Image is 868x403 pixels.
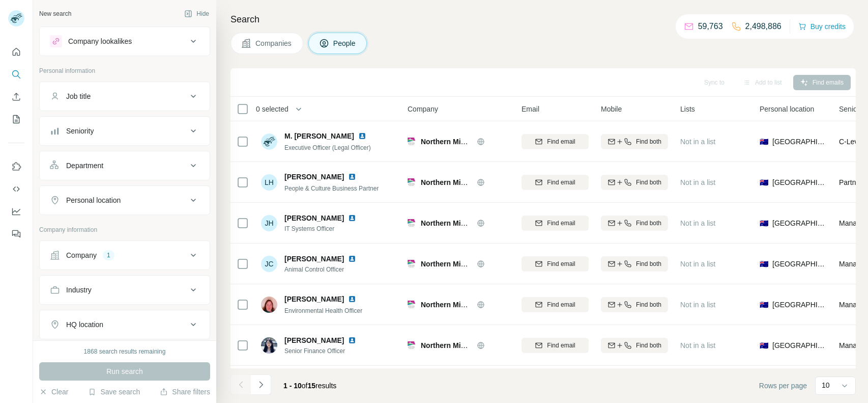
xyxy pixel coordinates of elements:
span: Companies [255,38,293,48]
p: 59,763 [698,20,723,33]
span: Northern Midlands Council [421,301,512,309]
span: Executive Officer (Legal Officer) [284,144,371,151]
button: Personal location [40,188,210,212]
button: Company lookalikes [40,29,210,53]
div: HQ location [66,319,103,330]
span: [PERSON_NAME] [284,335,344,345]
button: Feedback [8,225,24,243]
span: 🇦🇺 [760,218,768,228]
span: Personal location [760,104,814,114]
span: People & Culture Business Partner [284,185,379,192]
span: Not in a list [680,301,715,309]
div: JC [261,256,277,272]
button: Find both [601,134,668,149]
span: [GEOGRAPHIC_DATA] [772,340,827,351]
span: Manager [839,341,867,350]
span: [PERSON_NAME] [284,254,344,264]
span: Animal Control Officer [284,265,368,274]
img: Logo of Northern Midlands Council [408,138,416,146]
span: Find both [636,300,661,309]
button: Use Surfe on LinkedIn [8,157,24,176]
button: Dashboard [8,202,24,221]
button: Find email [522,297,589,312]
span: C-Level [839,138,863,146]
span: Find both [636,341,661,350]
div: Industry [66,285,92,295]
span: Lists [680,104,695,114]
img: Logo of Northern Midlands Council [408,219,416,227]
img: Avatar [261,297,277,313]
span: Company [408,104,438,114]
span: Northern Midlands Council [421,341,512,350]
button: Hide [177,6,216,21]
span: Not in a list [680,138,715,146]
span: [GEOGRAPHIC_DATA] [772,259,827,269]
span: Find both [636,137,661,146]
span: [GEOGRAPHIC_DATA] [772,218,827,228]
button: Save search [88,387,140,397]
button: Clear [39,387,68,397]
img: Logo of Northern Midlands Council [408,341,416,350]
span: Email [522,104,539,114]
span: Find email [547,259,575,268]
div: Seniority [66,126,94,136]
span: Northern Midlands Council [421,178,512,186]
div: JH [261,215,277,231]
div: 1868 search results remaining [84,347,166,356]
img: Logo of Northern Midlands Council [408,301,416,309]
div: 1 [103,251,114,260]
button: Job title [40,84,210,109]
button: HQ location [40,312,210,337]
button: Department [40,153,210,178]
span: Manager [839,219,867,227]
span: Senior Finance Officer [284,346,368,356]
div: Department [66,160,103,171]
button: Find email [522,338,589,353]
button: My lists [8,110,24,128]
span: Find both [636,219,661,228]
button: Find email [522,175,589,190]
img: LinkedIn logo [348,173,356,181]
span: M. [PERSON_NAME] [284,132,354,140]
div: Company lookalikes [68,36,132,46]
img: Logo of Northern Midlands Council [408,260,416,268]
button: Find email [522,134,589,149]
button: Seniority [40,119,210,143]
span: Find both [636,259,661,268]
button: Use Surfe API [8,180,24,198]
p: 10 [822,380,830,390]
span: Find email [547,137,575,146]
span: of [302,382,308,390]
button: Find email [522,216,589,231]
span: IT Systems Officer [284,224,368,233]
button: Industry [40,278,210,302]
img: LinkedIn logo [348,255,356,263]
button: Find email [522,256,589,272]
div: LH [261,174,277,191]
div: New search [39,9,71,18]
div: Company [66,250,97,260]
span: 1 - 10 [283,382,302,390]
img: LinkedIn logo [348,295,356,303]
button: Company1 [40,243,210,267]
span: Mobile [601,104,622,114]
button: Search [8,65,24,84]
span: [GEOGRAPHIC_DATA] [772,300,827,310]
span: 🇦🇺 [760,340,768,351]
span: Not in a list [680,178,715,186]
button: Find both [601,297,668,312]
img: LinkedIn logo [348,336,356,344]
span: Northern Midlands Council [421,260,512,268]
button: Share filters [160,387,210,397]
span: Manager [839,301,867,309]
span: [PERSON_NAME] [284,213,344,223]
span: Find email [547,300,575,309]
span: Environmental Health Officer [284,307,362,314]
span: Seniority [839,104,866,114]
span: Not in a list [680,219,715,227]
button: Quick start [8,43,24,61]
span: Find email [547,341,575,350]
button: Buy credits [798,19,846,34]
span: 🇦🇺 [760,177,768,187]
span: 🇦🇺 [760,300,768,310]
